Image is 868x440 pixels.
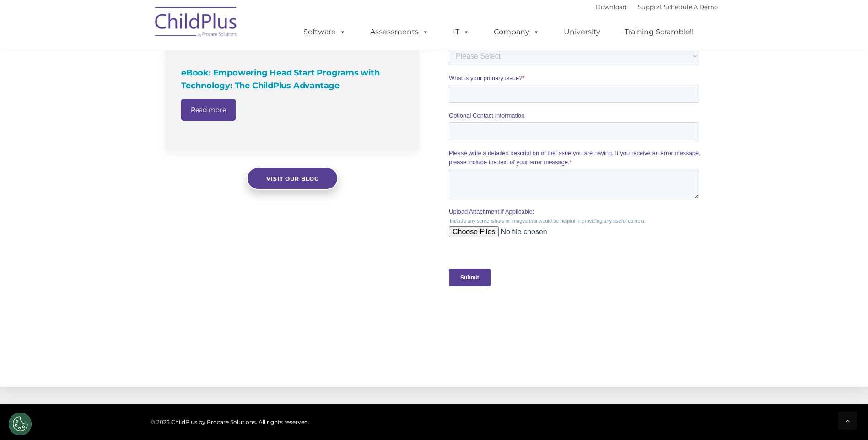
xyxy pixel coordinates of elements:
[596,3,718,11] font: |
[444,23,479,41] a: IT
[151,419,309,425] span: © 2025 ChildPlus by Procare Solutions. All rights reserved.
[181,66,405,92] h4: eBook: Empowering Head Start Programs with Technology: The ChildPlus Advantage
[615,23,703,41] a: Training Scramble!!
[9,413,32,435] button: Cookies Settings
[181,99,236,121] a: Read more
[555,23,609,41] a: University
[361,23,438,41] a: Assessments
[596,3,627,11] a: Download
[638,3,662,11] a: Support
[151,0,242,46] img: ChildPlus by Procare Solutions
[294,23,355,41] a: Software
[247,167,338,190] a: Visit our blog
[664,3,718,11] a: Schedule A Demo
[266,175,318,182] span: Visit our blog
[485,23,549,41] a: Company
